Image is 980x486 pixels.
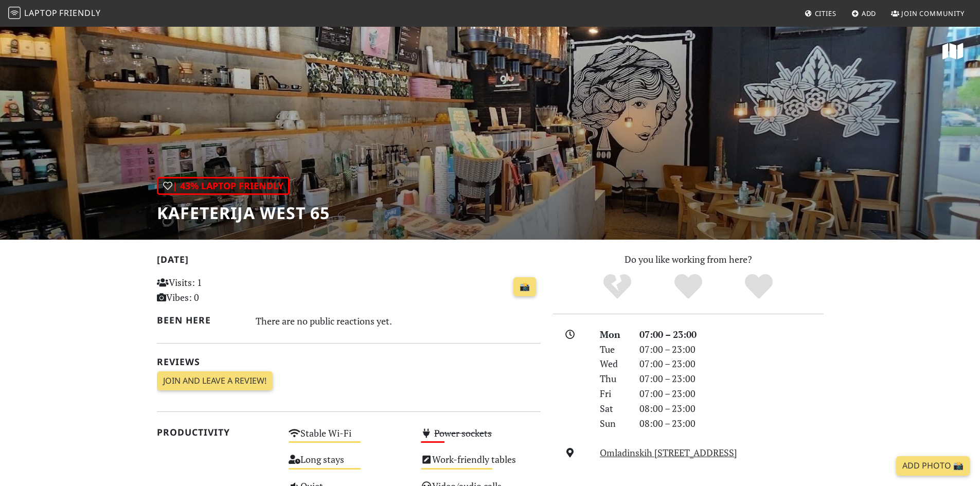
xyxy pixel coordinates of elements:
[633,401,830,416] div: 08:00 – 23:00
[157,203,330,223] h1: Kafeterija West 65
[723,273,794,301] div: Definitely!
[847,4,881,23] a: Add
[633,371,830,386] div: 07:00 – 23:00
[24,7,58,19] span: Laptop
[157,371,273,391] a: Join and leave a review!
[633,327,830,342] div: 07:00 – 23:00
[594,401,633,416] div: Sat
[282,451,415,477] div: Long stays
[862,9,877,18] span: Add
[594,327,633,342] div: Mon
[157,427,277,438] h2: Productivity
[8,7,21,19] img: LaptopFriendly
[887,4,969,23] a: Join Community
[434,427,492,439] s: Power sockets
[633,386,830,401] div: 07:00 – 23:00
[633,356,830,371] div: 07:00 – 23:00
[256,313,541,329] div: There are no public reactions yet.
[633,416,830,431] div: 08:00 – 23:00
[633,342,830,357] div: 07:00 – 23:00
[600,446,737,459] a: Omladinskih [STREET_ADDRESS]
[513,277,536,297] a: 📸
[582,273,653,301] div: No
[157,356,541,367] h2: Reviews
[594,342,633,357] div: Tue
[594,371,633,386] div: Thu
[594,386,633,401] div: Fri
[157,254,541,269] h2: [DATE]
[653,273,724,301] div: Yes
[896,456,970,476] a: Add Photo 📸
[282,425,415,451] div: Stable Wi-Fi
[553,252,824,267] p: Do you like working from here?
[594,356,633,371] div: Wed
[157,275,277,305] p: Visits: 1 Vibes: 0
[800,4,841,23] a: Cities
[415,451,547,477] div: Work-friendly tables
[8,5,101,23] a: LaptopFriendly LaptopFriendly
[157,177,290,195] div: | 43% Laptop Friendly
[59,7,100,19] span: Friendly
[815,9,836,18] span: Cities
[901,9,965,18] span: Join Community
[157,315,244,326] h2: Been here
[594,416,633,431] div: Sun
